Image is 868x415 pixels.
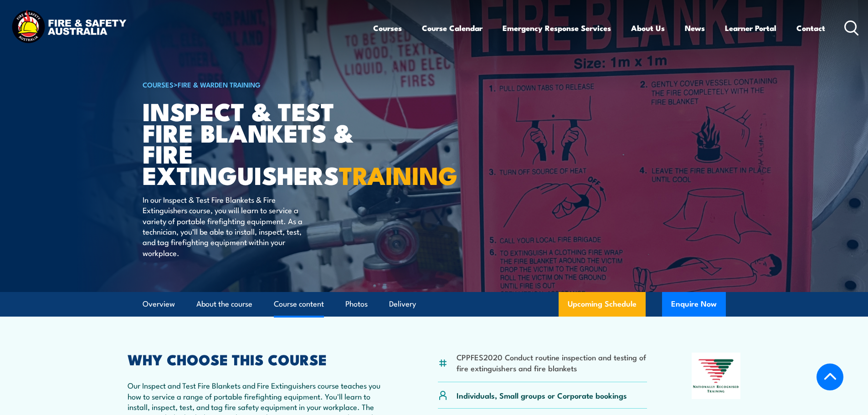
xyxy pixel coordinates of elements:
[128,353,394,365] h2: WHY CHOOSE THIS COURSE
[143,194,309,258] p: In our Inspect & Test Fire Blankets & Fire Extinguishers course, you will learn to service a vari...
[559,292,646,317] a: Upcoming Schedule
[143,292,175,316] a: Overview
[422,16,483,40] a: Course Calendar
[796,16,825,40] a: Contact
[662,292,726,317] button: Enquire Now
[196,292,252,316] a: About the course
[389,292,416,316] a: Delivery
[345,292,368,316] a: Photos
[339,155,457,193] strong: TRAINING
[457,352,647,373] li: CPPFES2020 Conduct routine inspection and testing of fire extinguishers and fire blankets
[178,79,261,89] a: Fire & Warden Training
[143,79,368,90] h6: >
[685,16,705,40] a: News
[143,100,368,185] h1: Inspect & Test Fire Blankets & Fire Extinguishers
[143,79,174,89] a: COURSES
[503,16,611,40] a: Emergency Response Services
[373,16,402,40] a: Courses
[692,353,741,399] img: Nationally Recognised Training logo.
[631,16,665,40] a: About Us
[274,292,324,316] a: Course content
[725,16,776,40] a: Learner Portal
[457,390,627,400] p: Individuals, Small groups or Corporate bookings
